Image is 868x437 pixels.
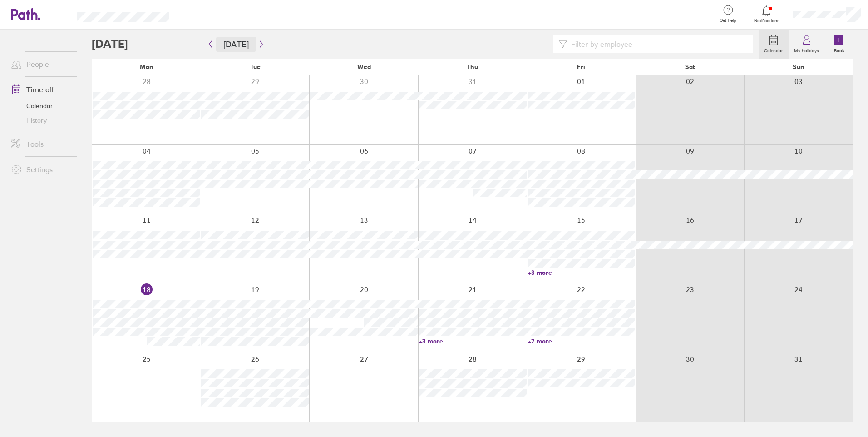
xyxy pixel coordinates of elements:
label: Book [829,45,850,54]
a: History [4,113,77,128]
a: Book [824,30,853,59]
label: Calendar [759,45,789,54]
button: [DATE] [216,37,256,52]
span: Fri [577,63,585,70]
a: Notifications [752,5,781,24]
a: Settings [4,160,77,179]
a: Tools [4,135,77,153]
span: Thu [467,63,478,70]
span: Sun [793,63,804,70]
input: Filter by employee [567,35,748,53]
a: +3 more [528,268,635,277]
a: Calendar [759,30,789,59]
span: Notifications [752,18,781,24]
span: Tue [250,63,261,70]
a: People [4,55,77,73]
a: +3 more [419,337,526,345]
a: +2 more [528,337,635,345]
span: Sat [685,63,695,70]
label: My holidays [789,45,824,54]
span: Get help [713,18,743,23]
span: Mon [140,63,153,70]
a: Calendar [4,99,77,113]
span: Wed [357,63,371,70]
a: Time off [4,80,77,99]
a: My holidays [789,30,824,59]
